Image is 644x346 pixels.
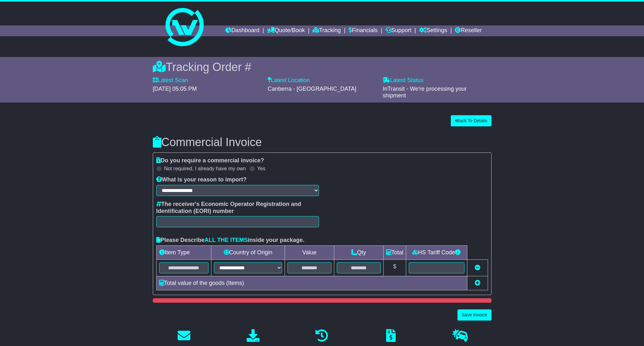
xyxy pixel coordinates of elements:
td: Item Type [156,245,211,259]
h3: Commercial Invoice [153,136,492,149]
td: Qty [334,245,383,259]
label: Yes [257,166,265,172]
a: Support [386,25,411,36]
span: [DATE] 05:05 PM [153,86,197,92]
a: Quote/Book [267,25,305,36]
a: Remove this item [475,265,480,271]
label: Latest Location [268,77,310,84]
a: Add new item [475,280,480,286]
div: Total value of the goods ( Items) [156,279,461,287]
span: ALL THE ITEMS [205,237,248,243]
td: Country of Origin [211,245,285,259]
button: Back To Details [451,115,491,126]
a: Dashboard [225,25,259,36]
a: Settings [419,25,447,36]
label: What is your reason to import? [156,176,247,183]
label: Do you require a commercial invoice? [156,157,264,164]
td: Total [383,245,406,259]
label: Not required, I already have my own [164,166,246,172]
label: The receiver's Economic Operator Registration and Identification (EORI) number [156,201,319,215]
a: Financials [349,25,378,36]
td: Value [285,245,334,259]
span: Canberra - [GEOGRAPHIC_DATA] [268,86,356,92]
label: Please Describe inside your package. [156,237,305,244]
a: Reseller [455,25,482,36]
td: $ [383,259,406,276]
button: Save Invoice [457,309,491,321]
label: Latest Scan [153,77,188,84]
div: Tracking Order # [153,60,492,74]
a: Tracking [313,25,341,36]
td: HS Tariff Code [406,245,467,259]
label: Latest Status [383,77,423,84]
span: InTransit - We're processing your shipment [383,86,467,99]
